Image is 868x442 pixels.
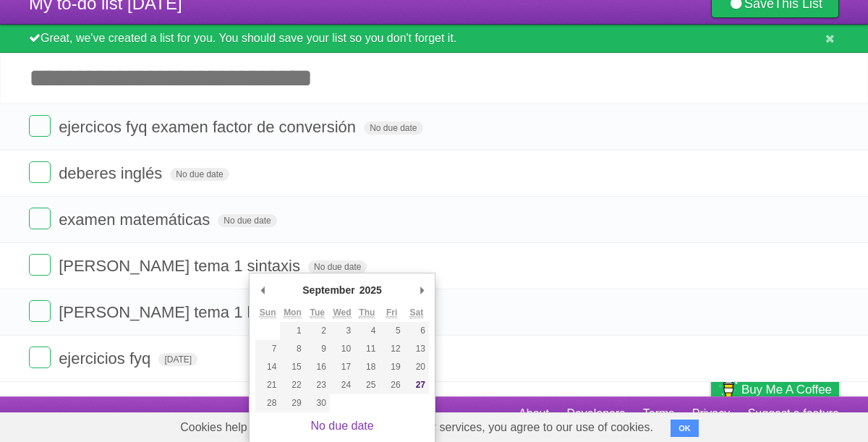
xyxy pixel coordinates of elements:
img: Buy me a coffee [718,377,738,401]
a: Privacy [692,400,730,428]
a: Suggest a feature [748,400,839,428]
button: 13 [404,340,429,358]
abbr: Thursday [359,307,375,318]
button: 24 [330,376,354,394]
span: No due date [308,260,367,273]
div: September [300,279,357,301]
button: 25 [354,376,379,394]
button: 7 [255,340,280,358]
button: 19 [379,358,404,376]
button: 4 [354,322,379,340]
button: 8 [280,340,305,358]
span: ejercicios fyq [59,349,154,367]
label: Done [29,254,51,276]
button: 21 [255,376,280,394]
button: 30 [305,394,330,412]
button: 5 [379,322,404,340]
div: 2025 [357,279,384,301]
a: Terms [643,400,675,428]
span: [PERSON_NAME] tema 1 literatura [59,303,312,321]
span: No due date [170,168,229,181]
button: 17 [330,358,354,376]
a: Buy me a coffee [711,376,839,403]
span: ejercicos fyq examen factor de conversión [59,118,359,136]
button: 27 [404,376,429,394]
button: 29 [280,394,305,412]
button: 26 [379,376,404,394]
button: 15 [280,358,305,376]
button: 3 [330,322,354,340]
span: No due date [218,214,276,227]
span: deberes inglés [59,164,166,182]
button: 16 [305,358,330,376]
button: OK [671,420,699,437]
span: [PERSON_NAME] tema 1 sintaxis [59,257,304,275]
span: examen matemáticas [59,211,213,229]
button: 11 [354,340,379,358]
a: Developers [566,400,625,428]
abbr: Saturday [410,307,424,318]
button: 10 [330,340,354,358]
label: Done [29,161,51,183]
button: 23 [305,376,330,394]
button: Previous Month [255,279,270,301]
button: 18 [354,358,379,376]
span: Cookies help us deliver our services. By using our services, you agree to our use of cookies. [166,413,668,442]
button: 1 [280,322,305,340]
button: 6 [404,322,429,340]
abbr: Sunday [260,307,276,318]
label: Done [29,347,51,368]
span: No due date [364,122,422,135]
abbr: Friday [386,307,397,318]
button: 22 [280,376,305,394]
span: [DATE] [158,353,197,366]
a: About [519,400,549,428]
button: 20 [404,358,429,376]
span: Buy me a coffee [741,377,832,402]
button: 28 [255,394,280,412]
button: 2 [305,322,330,340]
button: 14 [255,358,280,376]
abbr: Monday [284,307,302,318]
button: 9 [305,340,330,358]
label: Done [29,300,51,322]
label: Done [29,115,51,137]
button: 12 [379,340,404,358]
a: No due date [310,420,373,432]
abbr: Tuesday [310,307,325,318]
abbr: Wednesday [333,307,351,318]
button: Next Month [414,279,429,301]
label: Done [29,208,51,229]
